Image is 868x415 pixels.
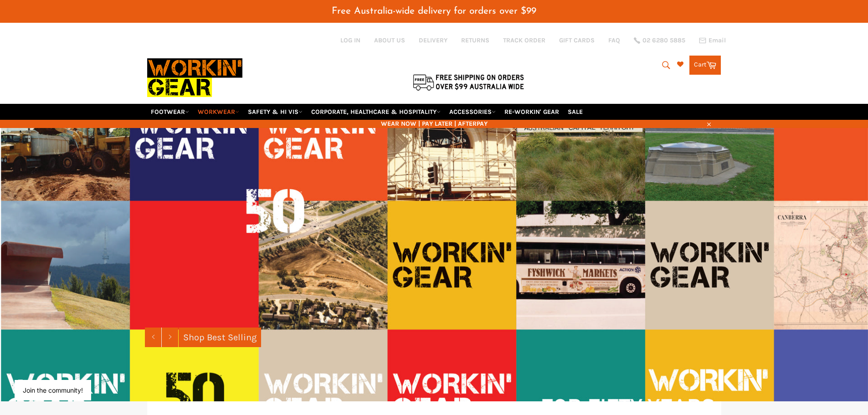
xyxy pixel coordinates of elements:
[461,36,489,45] a: RETURNS
[642,37,685,44] span: 02 6280 5885
[23,386,83,394] button: Join the community!
[147,52,242,103] img: Workin Gear leaders in Workwear, Safety Boots, PPE, Uniforms. Australia's No.1 in Workwear
[244,104,306,120] a: SAFETY & HI VIS
[446,104,499,120] a: ACCESSORIES
[689,56,721,75] a: Cart
[608,36,620,45] a: FAQ
[194,104,243,120] a: WORKWEAR
[559,36,595,45] a: GIFT CARDS
[709,37,726,44] span: Email
[503,36,545,45] a: TRACK ORDER
[147,104,193,120] a: FOOTWEAR
[340,36,360,44] a: Log in
[411,72,525,92] img: Flat $9.95 shipping Australia wide
[419,36,447,45] a: DELIVERY
[179,328,261,347] a: Shop Best Selling
[147,119,721,128] span: WEAR NOW | PAY LATER | AFTERPAY
[699,37,726,44] a: Email
[634,37,685,44] a: 02 6280 5885
[308,104,444,120] a: CORPORATE, HEALTHCARE & HOSPITALITY
[564,104,586,120] a: SALE
[501,104,563,120] a: RE-WORKIN' GEAR
[332,6,536,16] span: Free Australia-wide delivery for orders over $99
[374,36,405,45] a: ABOUT US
